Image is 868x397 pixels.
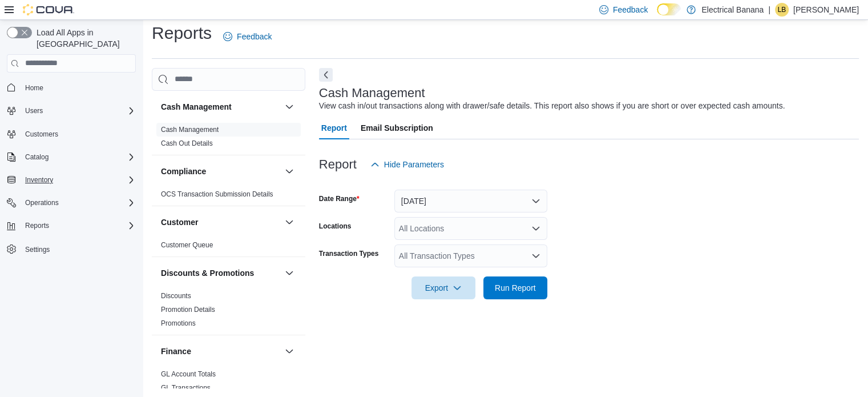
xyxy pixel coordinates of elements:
[161,101,232,113] h3: Cash Management
[319,158,357,171] h3: Report
[394,190,547,212] button: [DATE]
[161,139,213,148] span: Cash Out Details
[657,15,657,16] span: Dark Mode
[282,215,296,229] button: Customer
[21,219,136,232] span: Reports
[2,218,140,234] button: Reports
[282,165,296,178] button: Compliance
[361,117,433,139] span: Email Subscription
[321,117,347,139] span: Report
[219,25,276,48] a: Feedback
[319,68,333,82] button: Next
[319,222,352,231] label: Locations
[25,221,49,230] span: Reports
[161,319,196,328] span: Promotions
[161,166,206,177] h3: Compliance
[495,282,536,294] span: Run Report
[161,267,280,279] button: Discounts & Promotions
[21,150,136,164] span: Catalog
[483,276,547,299] button: Run Report
[25,83,43,93] span: Home
[2,79,140,96] button: Home
[161,305,215,314] span: Promotion Details
[25,245,50,254] span: Settings
[161,370,216,378] a: GL Account Totals
[282,266,296,280] button: Discounts & Promotions
[25,175,53,185] span: Inventory
[152,187,305,206] div: Compliance
[21,150,53,164] button: Catalog
[531,224,540,233] button: Open list of options
[701,3,764,17] p: Electrical Banana
[319,194,360,203] label: Date Range
[2,240,140,257] button: Settings
[411,276,475,299] button: Export
[21,219,54,232] button: Reports
[161,291,191,300] span: Discounts
[161,241,213,249] a: Customer Queue
[161,216,280,228] button: Customer
[2,172,140,188] button: Inventory
[282,100,296,114] button: Cash Management
[161,267,254,279] h3: Discounts & Promotions
[2,126,140,142] button: Customers
[613,4,648,15] span: Feedback
[2,103,140,119] button: Users
[319,249,378,258] label: Transaction Types
[21,242,136,256] span: Settings
[152,238,305,256] div: Customer
[161,319,196,327] a: Promotions
[21,243,54,256] a: Settings
[161,126,219,134] a: Cash Management
[7,75,136,287] nav: Complex example
[418,276,469,299] span: Export
[237,31,272,42] span: Feedback
[161,306,215,314] a: Promotion Details
[25,130,58,139] span: Customers
[161,139,213,147] a: Cash Out Details
[152,22,212,45] h1: Reports
[25,106,43,115] span: Users
[161,125,219,134] span: Cash Management
[152,123,305,155] div: Cash Management
[384,159,444,170] span: Hide Parameters
[793,3,859,17] p: [PERSON_NAME]
[2,149,140,165] button: Catalog
[161,346,191,357] h3: Finance
[161,383,211,392] span: GL Transactions
[21,104,47,118] button: Users
[21,173,136,187] span: Inventory
[25,198,59,207] span: Operations
[161,240,213,250] span: Customer Queue
[161,384,211,392] a: GL Transactions
[282,344,296,358] button: Finance
[21,127,63,141] a: Customers
[161,190,273,198] a: OCS Transaction Submission Details
[21,196,136,210] span: Operations
[161,166,280,177] button: Compliance
[21,127,136,141] span: Customers
[25,153,49,162] span: Catalog
[161,216,198,228] h3: Customer
[775,3,789,17] div: Lina Bitchakova
[23,4,74,15] img: Cova
[161,370,216,379] span: GL Account Totals
[366,153,449,176] button: Hide Parameters
[152,289,305,335] div: Discounts & Promotions
[768,3,770,17] p: |
[319,86,425,100] h3: Cash Management
[161,190,273,199] span: OCS Transaction Submission Details
[161,346,280,357] button: Finance
[778,3,786,17] span: LB
[161,101,280,113] button: Cash Management
[32,27,136,50] span: Load All Apps in [GEOGRAPHIC_DATA]
[21,81,136,95] span: Home
[531,251,540,260] button: Open list of options
[21,104,136,118] span: Users
[657,3,681,15] input: Dark Mode
[21,196,63,210] button: Operations
[2,195,140,211] button: Operations
[21,81,48,95] a: Home
[21,173,58,187] button: Inventory
[161,292,191,300] a: Discounts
